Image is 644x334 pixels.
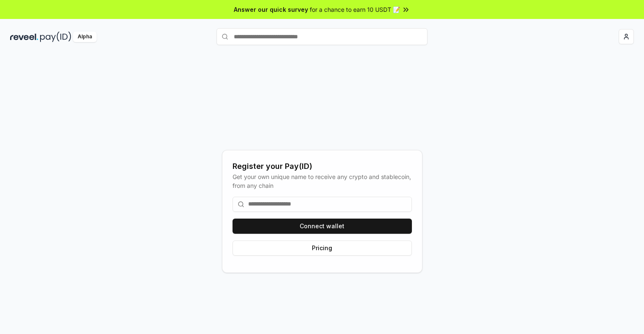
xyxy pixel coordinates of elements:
div: Alpha [73,32,97,42]
button: Connect wallet [233,219,412,234]
span: for a chance to earn 10 USDT 📝 [310,5,400,14]
img: pay_id [40,32,71,42]
button: Pricing [233,240,412,256]
div: Register your Pay(ID) [233,160,412,172]
img: reveel_dark [10,32,38,42]
span: Answer our quick survey [234,5,308,14]
div: Get your own unique name to receive any crypto and stablecoin, from any chain [233,172,412,190]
